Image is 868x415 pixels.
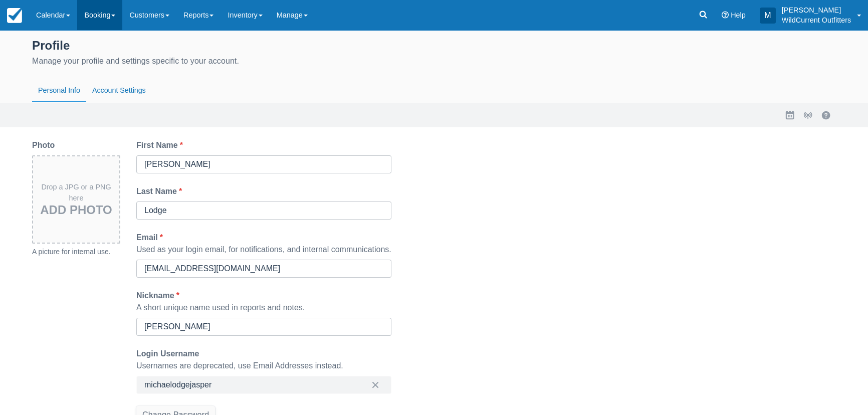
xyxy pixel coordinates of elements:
[722,12,729,19] i: Help
[136,302,391,314] div: A short unique name used in reports and notes.
[136,360,391,372] div: Usernames are deprecated, use Email Addresses instead.
[136,139,187,151] label: First Name
[136,245,391,254] span: Used as your login email, for notifications, and internal communications.
[32,246,120,258] div: A picture for internal use.
[32,139,59,151] label: Photo
[37,203,115,217] h3: Add Photo
[33,182,119,217] div: Drop a JPG or a PNG here
[136,348,203,360] label: Login Username
[32,36,836,53] div: Profile
[782,5,851,15] p: [PERSON_NAME]
[731,11,746,19] span: Help
[136,232,167,244] label: Email
[136,290,183,302] label: Nickname
[136,185,186,197] label: Last Name
[32,55,836,67] div: Manage your profile and settings specific to your account.
[782,15,851,25] p: WildCurrent Outfitters
[760,8,776,24] div: M
[32,79,86,102] button: Personal Info
[7,8,22,23] img: checkfront-main-nav-mini-logo.png
[86,79,152,102] button: Account Settings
